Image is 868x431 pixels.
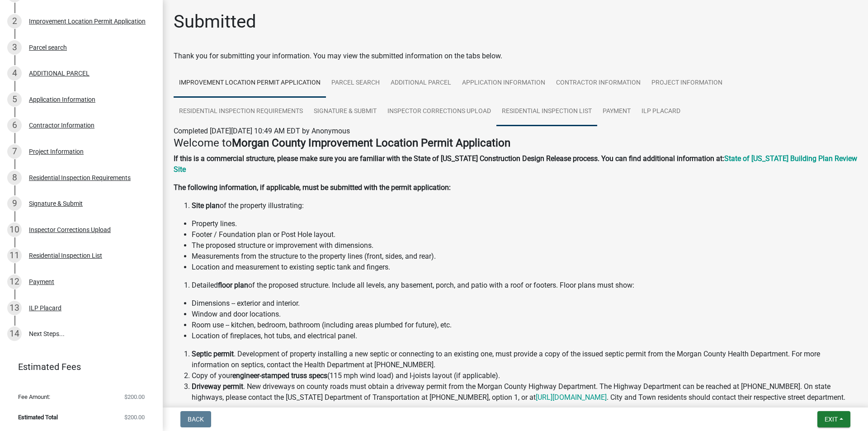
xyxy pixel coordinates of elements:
[174,154,857,174] a: State of [US_STATE] Building Plan Review Site
[7,358,148,376] a: Estimated Fees
[174,97,308,126] a: Residential Inspection Requirements
[7,66,22,81] div: 4
[174,183,451,192] strong: The following information, if applicable, must be submitted with the permit application:
[174,51,857,62] div: Thank you for submitting your information. You may view the submitted information on the tabs below.
[192,309,857,320] li: Window and door locations.
[7,301,22,315] div: 13
[192,229,857,240] li: Footer / Foundation plan or Post Hole layout.
[29,70,90,76] div: ADDITIONAL PARCEL
[7,275,22,289] div: 12
[174,11,256,33] h1: Submitted
[192,298,857,309] li: Dimensions -- exterior and interior.
[636,97,686,126] a: ILP Placard
[29,122,94,128] div: Contractor Information
[192,320,857,331] li: Room use -- kitchen, bedroom, bathroom (including areas plumbed for future), etc.
[192,201,220,210] strong: Site plan
[232,371,327,380] strong: engineer-stamped truss specs
[457,69,551,98] a: Application Information
[124,414,145,420] span: $200.00
[597,97,636,126] a: Payment
[192,331,857,341] li: Location of fireplaces, hot tubs, and electrical panel.
[7,196,22,211] div: 9
[29,227,111,233] div: Inspector Corrections Upload
[825,416,838,423] span: Exit
[308,97,382,126] a: Signature & Submit
[29,18,146,24] div: Improvement Location Permit Application
[7,14,22,28] div: 2
[192,262,857,273] li: Location and measurement to existing septic tank and fingers.
[192,350,234,358] strong: Septic permit
[646,69,728,98] a: Project Information
[382,97,496,126] a: Inspector Corrections Upload
[7,118,22,133] div: 6
[29,175,131,181] div: Residential Inspection Requirements
[192,218,857,229] li: Property lines.
[232,137,510,149] strong: Morgan County Improvement Location Permit Application
[192,280,857,291] li: Detailed of the proposed structure. Include all levels, any basement, porch, and patio with a roo...
[29,148,84,155] div: Project Information
[218,281,248,289] strong: floor plan
[192,200,857,211] li: of the property illustrating:
[180,411,211,427] button: Back
[192,349,857,370] li: . Development of property installing a new septic or connecting to an existing one, must provide ...
[7,171,22,185] div: 8
[29,44,67,51] div: Parcel search
[192,381,857,403] li: . New driveways on county roads must obtain a driveway permit from the Morgan County Highway Depa...
[7,223,22,237] div: 10
[29,96,95,103] div: Application Information
[174,137,857,150] h4: Welcome to
[7,248,22,263] div: 11
[174,127,350,135] span: Completed [DATE][DATE] 10:49 AM EDT by Anonymous
[174,69,326,98] a: Improvement Location Permit Application
[7,144,22,159] div: 7
[7,40,22,55] div: 3
[192,382,243,391] strong: Driveway permit
[192,370,857,381] li: Copy of your (115 mph wind load) and I-joists layout (if applicable).
[124,394,145,400] span: $200.00
[188,416,204,423] span: Back
[536,393,607,402] a: [URL][DOMAIN_NAME]
[7,327,22,341] div: 14
[192,251,857,262] li: Measurements from the structure to the property lines (front, sides, and rear).
[29,252,102,259] div: Residential Inspection List
[817,411,850,427] button: Exit
[192,240,857,251] li: The proposed structure or improvement with dimensions.
[267,404,354,412] strong: quit claim or warranty deed
[18,414,58,420] span: Estimated Total
[174,154,724,163] strong: If this is a commercial structure, please make sure you are familiar with the State of [US_STATE]...
[7,92,22,107] div: 5
[18,394,50,400] span: Fee Amount:
[192,403,857,414] li: A copy of your recorded for the property.
[496,97,597,126] a: Residential Inspection List
[29,200,83,207] div: Signature & Submit
[29,279,54,285] div: Payment
[29,305,61,311] div: ILP Placard
[326,69,385,98] a: Parcel search
[551,69,646,98] a: Contractor Information
[385,69,457,98] a: ADDITIONAL PARCEL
